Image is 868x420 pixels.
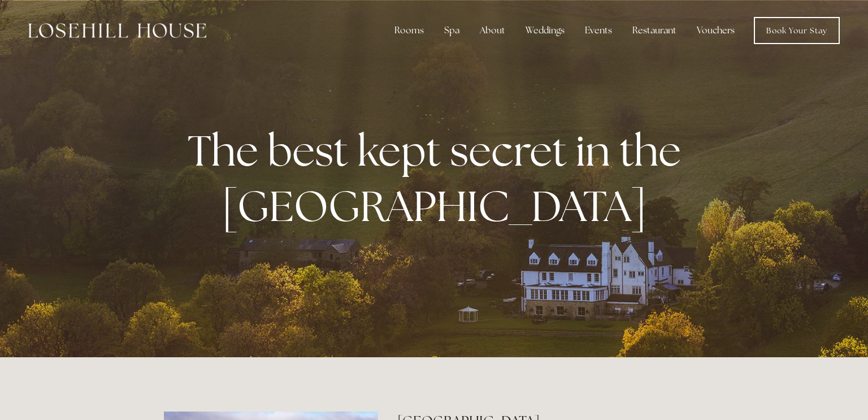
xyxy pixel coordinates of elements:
strong: The best kept secret in the [GEOGRAPHIC_DATA] [188,123,690,233]
div: Rooms [385,19,433,42]
div: Spa [435,19,468,42]
img: Losehill House [28,23,206,38]
div: Weddings [517,19,574,42]
div: Restaurant [623,19,685,42]
a: Book Your Stay [754,17,840,44]
div: About [471,19,514,42]
a: Vouchers [688,19,744,42]
div: Events [576,19,621,42]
